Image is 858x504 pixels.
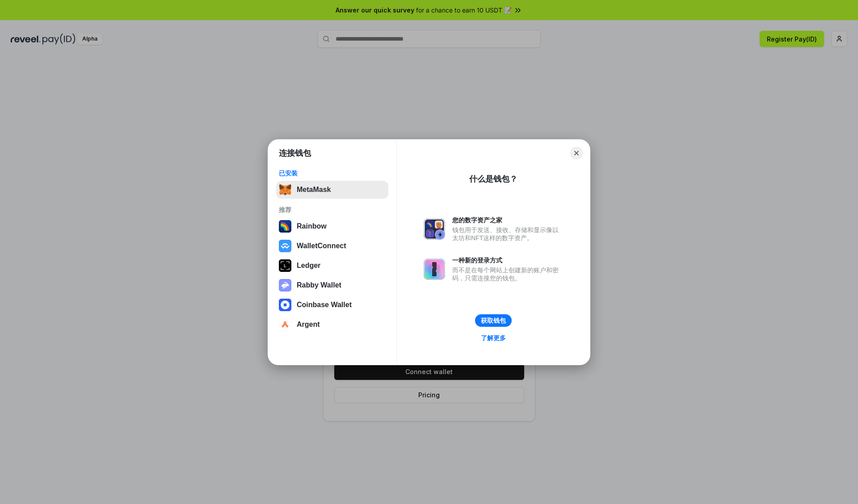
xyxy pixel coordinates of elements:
[452,266,563,282] div: 而不是在每个网站上创建新的账户和密码，只需连接您的钱包。
[279,206,386,214] div: 推荐
[279,279,291,292] img: svg+xml,%3Csvg%20xmlns%3D%22http%3A%2F%2Fwww.w3.org%2F2000%2Fsvg%22%20fill%3D%22none%22%20viewBox...
[279,299,291,311] img: svg+xml,%3Csvg%20width%3D%2228%22%20height%3D%2228%22%20viewBox%3D%220%200%2028%2028%22%20fill%3D...
[276,181,388,199] button: MetaMask
[279,318,291,331] img: svg+xml,%3Csvg%20width%3D%2228%22%20height%3D%2228%22%20viewBox%3D%220%200%2028%2028%22%20fill%3D...
[279,148,311,158] h1: 连接钱包
[424,258,445,280] img: svg+xml,%3Csvg%20xmlns%3D%22http%3A%2F%2Fwww.w3.org%2F2000%2Fsvg%22%20fill%3D%22none%22%20viewBox...
[276,257,388,275] button: Ledger
[279,220,291,233] img: svg+xml,%3Csvg%20width%3D%22120%22%20height%3D%22120%22%20viewBox%3D%220%200%20120%20120%22%20fil...
[481,334,506,342] div: 了解更多
[452,216,563,224] div: 您的数字资产之家
[475,332,511,344] a: 了解更多
[276,276,388,294] button: Rabby Wallet
[276,237,388,255] button: WalletConnect
[469,174,517,184] div: 什么是钱包？
[279,183,291,196] img: svg+xml,%3Csvg%20fill%3D%22none%22%20height%3D%2233%22%20viewBox%3D%220%200%2035%2033%22%20width%...
[570,147,583,159] button: Close
[297,301,352,309] div: Coinbase Wallet
[279,259,291,272] img: svg+xml,%3Csvg%20xmlns%3D%22http%3A%2F%2Fwww.w3.org%2F2000%2Fsvg%22%20width%3D%2228%22%20height%3...
[297,186,331,194] div: MetaMask
[276,316,388,333] button: Argent
[276,217,388,235] button: Rainbow
[297,222,327,230] div: Rainbow
[297,321,320,329] div: Argent
[481,317,506,325] div: 获取钱包
[297,281,341,289] div: Rabby Wallet
[452,226,563,242] div: 钱包用于发送、接收、存储和显示像以太坊和NFT这样的数字资产。
[276,296,388,314] button: Coinbase Wallet
[475,314,512,327] button: 获取钱包
[424,218,445,240] img: svg+xml,%3Csvg%20xmlns%3D%22http%3A%2F%2Fwww.w3.org%2F2000%2Fsvg%22%20fill%3D%22none%22%20viewBox...
[452,256,563,264] div: 一种新的登录方式
[279,169,386,177] div: 已安装
[297,262,320,270] div: Ledger
[279,240,291,252] img: svg+xml,%3Csvg%20width%3D%2228%22%20height%3D%2228%22%20viewBox%3D%220%200%2028%2028%22%20fill%3D...
[297,242,346,250] div: WalletConnect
